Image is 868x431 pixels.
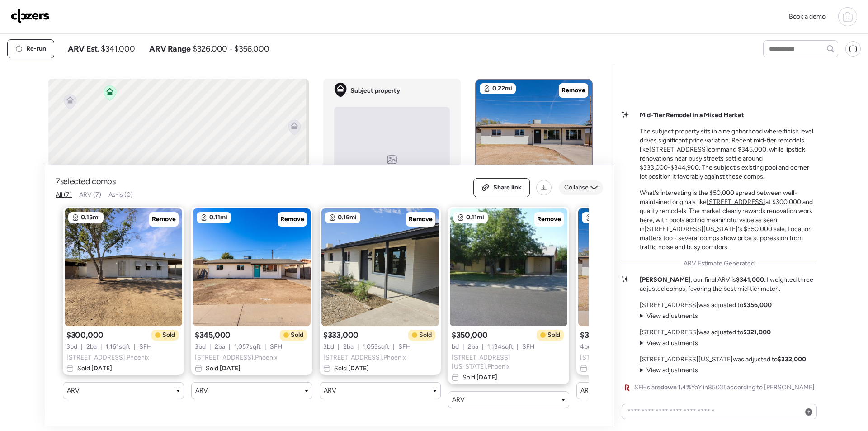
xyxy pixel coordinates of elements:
span: | [517,342,519,351]
span: Remove [409,215,433,224]
span: $326,000 - $356,000 [193,43,269,54]
span: | [209,342,211,351]
a: [STREET_ADDRESS][US_STATE] [645,225,738,233]
span: Collapse [564,183,589,192]
a: [STREET_ADDRESS] [707,198,765,206]
p: was adjusted to [640,355,806,364]
span: No image [382,164,402,171]
span: 2 ba [215,342,225,351]
span: Remove [561,86,585,95]
span: $300,000 [66,330,104,341]
span: 3 bd [323,342,334,351]
span: [DATE] [475,374,497,381]
span: SFH [398,342,411,351]
a: [STREET_ADDRESS] [649,146,708,153]
a: [STREET_ADDRESS] [640,301,698,309]
span: 1,161 sqft [106,342,130,351]
span: bd [452,342,459,351]
strong: [PERSON_NAME] [640,276,691,284]
span: Sold [334,364,369,373]
span: 1,057 sqft [234,342,261,351]
strong: $356,000 [743,301,772,309]
span: ARV [195,386,208,395]
span: SFH [522,342,535,351]
span: Subject property [350,86,400,95]
span: | [462,342,464,351]
span: [DATE] [347,365,369,372]
span: ARV [452,395,465,404]
p: What's interesting is the $50,000 spread between well-maintained originals like at $300,000 and q... [640,189,816,252]
summary: View adjustments [640,339,698,348]
span: | [81,342,83,351]
span: View adjustments [646,339,698,347]
span: 2 ba [343,342,354,351]
span: 0.11mi [209,213,227,222]
summary: View adjustments [640,366,698,375]
span: ARV [324,386,336,395]
span: | [338,342,340,351]
strong: $321,000 [743,328,771,336]
span: ARV [580,386,593,395]
summary: View adjustments [640,312,698,321]
span: SFHs are YoY in 85035 according to [PERSON_NAME] [634,383,815,392]
span: 0.15mi [81,213,100,222]
span: Sold [291,331,303,340]
strong: Mid-Tier Remodel in a Mixed Market [640,111,744,119]
span: ARV (7) [79,191,101,199]
span: [DATE] [90,365,112,372]
span: 2 ba [86,342,97,351]
span: Remove [537,215,561,224]
span: [STREET_ADDRESS] , Phoenix [580,353,663,362]
span: Book a demo [789,13,826,20]
span: Sold [547,331,560,340]
span: $341,000 [101,43,135,54]
strong: $332,000 [778,355,806,363]
strong: $341,000 [736,276,764,284]
span: Remove [280,215,304,224]
span: 4 bd [580,342,591,351]
span: | [264,342,266,351]
a: [STREET_ADDRESS][US_STATE] [640,355,733,363]
span: 7 selected comps [56,176,116,187]
span: 3 bd [66,342,77,351]
a: [STREET_ADDRESS] [640,328,698,336]
span: | [134,342,136,351]
span: All (7) [56,191,72,199]
span: ARV [67,386,80,395]
span: ARV Range [149,43,191,54]
img: Logo [11,9,50,23]
span: | [357,342,359,351]
span: [DATE] [218,365,241,372]
span: ARV Est. [68,43,99,54]
span: [STREET_ADDRESS] , Phoenix [323,353,406,362]
span: $345,000 [195,330,231,341]
span: Sold [162,331,175,340]
span: $360,000 [580,330,616,341]
span: [STREET_ADDRESS][US_STATE] , Phoenix [452,353,566,371]
p: was adjusted to [640,328,771,337]
p: was adjusted to [640,301,772,310]
span: 3 bd [195,342,206,351]
span: $333,000 [323,330,359,341]
span: Remove [152,215,176,224]
span: Sold [419,331,432,340]
span: Sold [77,364,112,373]
span: [STREET_ADDRESS] , Phoenix [66,353,149,362]
span: Sold [206,364,241,373]
span: | [393,342,395,351]
span: ARV Estimate Generated [684,259,755,268]
span: [STREET_ADDRESS] , Phoenix [195,353,278,362]
p: The subject property sits in a neighborhood where finish level drives significant price variation... [640,127,816,181]
span: Re-run [26,44,46,53]
span: 0.22mi [492,84,512,93]
span: | [229,342,231,351]
span: Share link [493,183,522,192]
span: 2 ba [468,342,478,351]
span: down 1.4% [660,384,691,391]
